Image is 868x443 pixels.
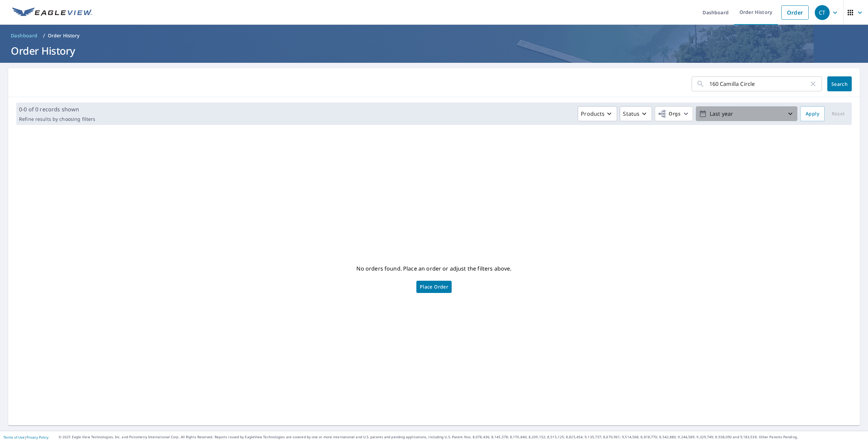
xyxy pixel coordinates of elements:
[707,108,786,120] p: Last year
[356,263,511,274] p: No orders found. Place an order or adjust the filters above.
[43,32,45,40] li: /
[658,110,680,118] span: Orgs
[420,285,448,289] span: Place Order
[696,106,797,121] button: Last year
[827,76,852,91] button: Search
[8,30,40,41] a: Dashboard
[48,32,80,39] p: Order History
[11,32,38,39] span: Dashboard
[781,5,809,20] a: Order
[3,435,24,440] a: Terms of Use
[806,110,819,118] span: Apply
[3,435,48,439] p: |
[578,106,617,121] button: Products
[833,81,846,87] span: Search
[12,7,92,18] img: EV Logo
[26,435,48,440] a: Privacy Policy
[800,106,825,121] button: Apply
[815,5,830,20] div: CT
[623,110,639,118] p: Status
[59,435,865,440] p: © 2025 Eagle View Technologies, Inc. and Pictometry International Corp. All Rights Reserved. Repo...
[416,281,452,293] a: Place Order
[19,116,95,122] p: Refine results by choosing filters
[19,105,95,113] p: 0-0 of 0 records shown
[8,44,860,58] h1: Order History
[620,106,652,121] button: Status
[8,30,860,41] nav: breadcrumb
[581,110,605,118] p: Products
[709,74,809,93] input: Address, Report #, Claim ID, etc.
[655,106,693,121] button: Orgs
